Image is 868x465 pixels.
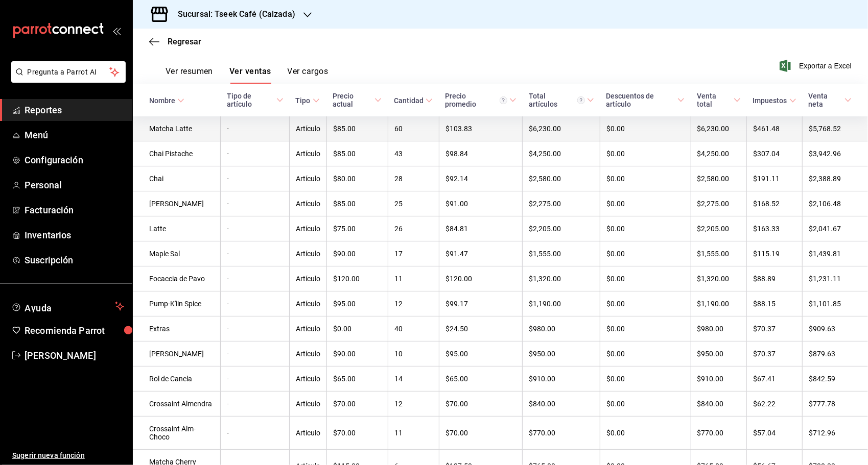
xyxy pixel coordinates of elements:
[327,341,388,366] td: $90.00
[290,316,327,341] td: Artículo
[753,96,787,105] div: Impuestos
[439,241,523,266] td: $91.47
[133,116,221,141] td: Matcha Latte
[523,116,600,141] td: $6,230.00
[809,92,842,108] div: Venta neta
[388,391,439,417] td: 12
[439,417,523,450] td: $70.00
[747,316,803,341] td: $70.37
[523,417,600,450] td: $770.00
[327,266,388,291] td: $120.00
[445,92,517,108] span: Precio promedio
[149,37,201,46] button: Regresar
[606,92,685,108] span: Descuentos de artículo
[523,366,600,391] td: $910.00
[782,60,852,72] button: Exportar a Excel
[327,116,388,141] td: $85.00
[327,216,388,241] td: $75.00
[333,92,373,108] div: Precio actual
[149,96,175,105] div: Nombre
[133,216,221,241] td: Latte
[388,417,439,450] td: 11
[803,241,868,266] td: $1,439.81
[803,417,868,450] td: $712.96
[691,366,746,391] td: $910.00
[600,216,691,241] td: $0.00
[133,191,221,216] td: [PERSON_NAME]
[221,316,290,341] td: -
[691,291,746,316] td: $1,190.00
[170,8,295,20] h3: Sucursal: Tseek Café (Calzada)
[747,417,803,450] td: $57.04
[747,116,803,141] td: $461.48
[529,92,585,108] div: Total artículos
[445,92,507,108] div: Precio promedio
[227,92,284,108] span: Tipo de artículo
[439,291,523,316] td: $99.17
[290,141,327,166] td: Artículo
[25,324,124,337] span: Recomienda Parrot
[388,266,439,291] td: 11
[439,316,523,341] td: $24.50
[290,266,327,291] td: Artículo
[133,241,221,266] td: Maple Sal
[747,141,803,166] td: $307.04
[133,366,221,391] td: Rol de Canela
[290,417,327,450] td: Artículo
[296,96,311,105] div: Tipo
[221,116,290,141] td: -
[25,253,124,267] span: Suscripción
[803,391,868,417] td: $777.78
[388,216,439,241] td: 26
[290,366,327,391] td: Artículo
[25,128,124,142] span: Menú
[803,316,868,341] td: $909.63
[388,141,439,166] td: 43
[221,216,290,241] td: -
[327,366,388,391] td: $65.00
[221,417,290,450] td: -
[221,241,290,266] td: -
[600,366,691,391] td: $0.00
[296,96,320,105] span: Tipo
[25,153,124,167] span: Configuración
[600,241,691,266] td: $0.00
[691,266,746,291] td: $1,320.00
[133,141,221,166] td: Chai Pistache
[166,66,328,84] div: navigation tabs
[221,191,290,216] td: -
[439,141,523,166] td: $98.84
[803,266,868,291] td: $1,231.11
[28,67,110,78] span: Pregunta a Parrot AI
[691,216,746,241] td: $2,205.00
[600,116,691,141] td: $0.00
[290,116,327,141] td: Artículo
[133,266,221,291] td: Focaccia de Pavo
[227,92,274,108] div: Tipo de artículo
[500,96,507,104] svg: Precio promedio = Total artículos / cantidad
[606,92,676,108] div: Descuentos de artículo
[691,417,746,450] td: $770.00
[290,191,327,216] td: Artículo
[333,92,382,108] span: Precio actual
[600,266,691,291] td: $0.00
[691,241,746,266] td: $1,555.00
[600,417,691,450] td: $0.00
[747,391,803,417] td: $62.22
[691,316,746,341] td: $980.00
[221,341,290,366] td: -
[388,316,439,341] td: 40
[168,37,201,46] span: Regresar
[133,341,221,366] td: [PERSON_NAME]
[388,291,439,316] td: 12
[439,341,523,366] td: $95.00
[523,316,600,341] td: $980.00
[327,291,388,316] td: $95.00
[803,291,868,316] td: $1,101.85
[600,141,691,166] td: $0.00
[327,417,388,450] td: $70.00
[327,391,388,417] td: $70.00
[327,241,388,266] td: $90.00
[803,341,868,366] td: $879.63
[149,96,184,105] span: Nombre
